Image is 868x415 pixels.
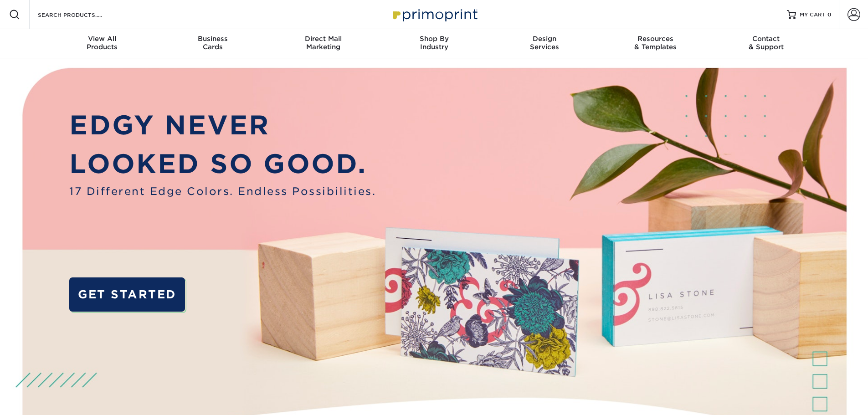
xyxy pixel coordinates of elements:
span: Resources [600,35,711,43]
div: Services [489,35,600,51]
a: GET STARTED [69,277,185,312]
a: Direct MailMarketing [268,29,379,58]
img: Primoprint [389,5,480,24]
a: Contact& Support [711,29,822,58]
a: Resources& Templates [600,29,711,58]
span: Shop By [379,35,489,43]
span: Business [157,35,268,43]
a: DesignServices [489,29,600,58]
span: View All [47,35,158,43]
div: Cards [157,35,268,51]
div: Products [47,35,158,51]
span: 0 [827,11,832,18]
input: SEARCH PRODUCTS..... [37,9,126,20]
p: LOOKED SO GOOD. [69,144,376,184]
div: Marketing [268,35,379,51]
p: EDGY NEVER [69,106,376,145]
a: BusinessCards [157,29,268,58]
a: Shop ByIndustry [379,29,489,58]
span: Contact [711,35,822,43]
a: View AllProducts [47,29,158,58]
div: & Templates [600,35,711,51]
span: Design [489,35,600,43]
span: MY CART [800,11,826,19]
div: & Support [711,35,822,51]
div: Industry [379,35,489,51]
span: Direct Mail [268,35,379,43]
span: 17 Different Edge Colors. Endless Possibilities. [69,184,376,199]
